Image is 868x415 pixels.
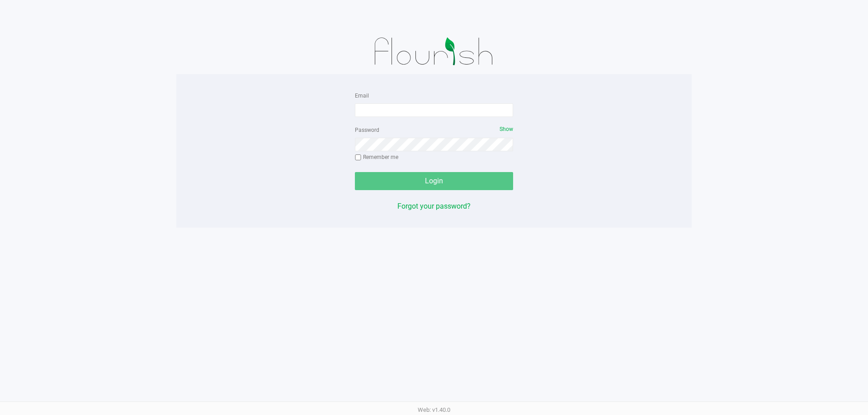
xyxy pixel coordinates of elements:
button: Forgot your password? [397,201,471,212]
span: Web: v1.40.0 [418,406,450,413]
span: Show [500,126,513,132]
label: Password [355,126,379,134]
label: Email [355,92,369,100]
label: Remember me [355,153,398,161]
input: Remember me [355,154,361,161]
